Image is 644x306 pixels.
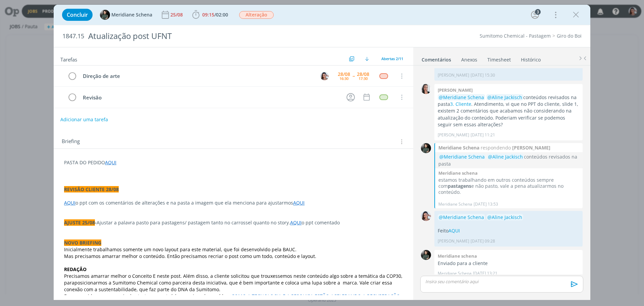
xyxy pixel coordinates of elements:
span: @Meridiane Schena [439,154,485,160]
strong: - [95,219,97,226]
div: dialog [54,5,590,300]
a: Timesheet [487,53,511,63]
span: [DATE] 13:53 [474,201,498,207]
b: Meridiane schena [438,253,477,259]
button: MMeridiane Schena [100,10,152,20]
span: / [214,11,216,18]
a: COMO A TECNOLOGIA E A PESQUISA ESTÃO ACELERANDO A RECUPERAÇÃO DE PASTOS E OS LUCROS NAS FAZENDAS [64,293,401,306]
strong: [PERSON_NAME] [512,144,550,151]
span: Meridiane Schena [111,12,152,17]
span: posicionarmos a Sumitomo Chemical como parceira desta iniciativa, que é bem importante e coloca u... [64,279,393,293]
div: Atualização post UFNT [86,28,363,44]
a: AQUI [105,159,116,166]
button: N [319,71,329,81]
a: AQUI [448,227,460,234]
div: Direção de arte [80,72,314,80]
button: Concluir [62,9,93,21]
strong: REVISÃO CLIENTE 28/08 [64,186,119,192]
button: 3 [530,9,540,20]
span: @Aline Jackisch [487,214,522,220]
span: Precisamos amarrar melhor o Conceito E neste post. Além disso, a cliente solicitou que trouxessem... [64,273,404,286]
img: M [100,10,110,20]
p: PASTA DO PEDIDO [64,159,403,166]
a: Comentários [421,53,451,63]
img: N [421,211,431,221]
a: Sumitomo Chemical - Pastagem [480,33,551,39]
strong: NOVO BRIEFING [64,239,101,246]
p: conteúdos revisados na pasta . Atendimento, vi que no PPT do cliente, slide 1, existem 2 comentár... [438,94,579,128]
p: [PERSON_NAME] [438,132,469,138]
a: AQUI [64,200,75,206]
span: Mas precisamos amarrar melhor o conteúdo. Então precisamos recriar o post como um todo, conteúdo ... [64,253,316,259]
a: Giro do Boi [557,33,582,39]
img: N [320,72,329,80]
img: M [421,143,431,153]
p: Meridiane Schena [438,201,472,207]
div: @@1100164@@ @@1054621@@ conteúdos revisados na pasta 3. Cliente. Atendimento, vi que no PPT do cl... [438,153,579,167]
p: Enviado para a cliente [438,260,579,267]
span: 09:15 [202,11,214,18]
div: 3 [535,9,541,15]
a: Histórico [521,53,541,63]
button: Adicionar uma tarefa [60,114,108,126]
div: Anexos [461,56,477,63]
strong: pastagens [448,183,471,189]
p: estamos trabalhando em outros conteúdos sempre com e não pasto, vale a pena atualizarmos no conte... [438,177,579,195]
span: Favor considerar para apoio dos textos, o conteúdo mencionado no vídeo: [64,293,230,299]
p: Ajustar a palavra pasto para pastagens/ pastagem tanto no carrossel quanto no story. o ppt comentado [64,219,403,226]
span: [DATE] 13:21 [473,270,497,276]
img: arrow-down.svg [365,57,369,61]
div: 17:30 [359,77,368,80]
span: respondendo [479,144,512,151]
span: Tarefas [60,55,77,63]
div: 25/08 [170,12,184,17]
span: [DATE] 15:30 [471,72,495,78]
p: Feito [438,227,579,234]
b: [PERSON_NAME] [438,87,473,93]
div: Revisão [80,93,340,102]
span: 1847.15 [62,33,84,40]
div: 28/08 [357,72,369,77]
p: [PERSON_NAME] [438,238,469,244]
span: Concluir [67,12,88,17]
p: conteúdos revisados na pasta [438,153,579,167]
span: Abertas 2/11 [381,56,403,61]
div: 28/08 [338,72,350,77]
span: 02:00 [216,11,228,18]
button: Alteração [239,11,274,19]
button: 09:15/02:00 [191,9,230,20]
img: C [421,84,431,94]
p: Meridiane Schena [438,270,472,276]
span: @Meridiane Schena [439,214,484,220]
span: Briefing [62,137,80,146]
span: @Meridiane Schena [439,94,484,100]
div: 16:30 [339,77,348,80]
img: M [421,250,431,260]
a: 3. Cliente [450,101,471,107]
span: [DATE] 09:28 [471,238,495,244]
strong: REDAÇÃO [64,266,87,272]
p: o ppt com os comentários de alterações e na pasta a imagem que ela menciona para ajustarmos [64,200,403,206]
strong: Meridiane Schena [438,144,479,151]
p: [PERSON_NAME] [438,72,469,78]
a: AQUI [293,200,305,206]
span: @Aline Jackisch [487,94,522,100]
strong: AJUSTE 25/08 [64,219,95,226]
span: Inicialmente trabalhamos somente um novo layout para este material, que foi desenvolvido pela BAUC. [64,246,297,253]
a: AQUI [290,219,302,226]
span: -- [353,74,355,78]
span: [DATE] 11:21 [471,132,495,138]
b: Meridiane schena [438,170,478,176]
span: @Aline Jackisch [488,154,523,160]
